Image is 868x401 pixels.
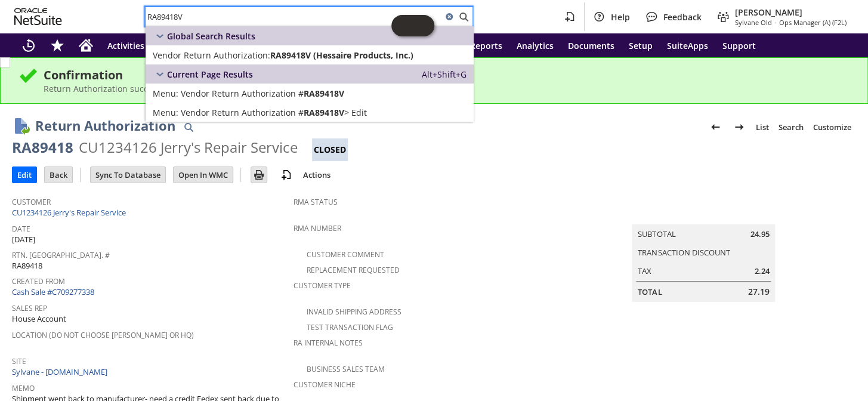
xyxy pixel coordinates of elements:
[715,33,763,57] a: Support
[629,40,653,51] span: Setup
[146,103,474,122] a: Edit
[167,69,253,80] span: Current Page Results
[44,67,850,83] div: Confirmation
[294,380,356,390] a: Customer Niche
[270,50,413,61] span: RA89418V (Hessaire Products, Inc.)
[561,33,622,57] a: Documents
[304,107,344,118] span: RA89418V
[307,265,400,275] a: Replacement Requested
[735,7,847,18] span: [PERSON_NAME]
[632,205,775,224] caption: Summary
[751,118,774,137] a: List
[14,8,62,25] svg: logo
[774,118,808,137] a: Search
[12,207,129,218] a: CU1234126 Jerry's Repair Service
[12,260,42,272] span: RA89418
[12,250,110,260] a: Rtn. [GEOGRAPHIC_DATA]. #
[517,40,554,51] span: Analytics
[750,229,769,240] span: 24.95
[181,107,304,118] span: Vendor Return Authorization #
[779,18,847,27] span: Ops Manager (A) (F2L)
[181,120,196,134] img: Quick Find
[107,40,144,51] span: Activities
[509,33,561,57] a: Analytics
[456,10,471,24] svg: Search
[21,38,36,53] svg: Recent Records
[307,307,401,317] a: Invalid Shipping Address
[307,364,385,374] a: Business Sales Team
[35,116,175,135] h1: Return Authorization
[174,167,233,183] input: Open In WMC
[44,83,850,94] div: Return Authorization successfully Closed
[307,249,384,260] a: Customer Comment
[391,15,434,36] iframe: Click here to launch Oracle Guided Learning Help Panel
[294,223,341,233] a: RMA Number
[153,88,178,99] span: Menu:
[312,138,348,161] div: Closed
[12,138,73,157] div: RA89418
[12,276,65,286] a: Created From
[638,286,662,297] a: Total
[79,138,298,157] div: CU1234126 Jerry's Repair Service
[12,197,51,207] a: Customer
[153,107,178,118] span: Menu:
[463,33,509,57] a: Reports
[12,234,35,245] span: [DATE]
[167,30,255,42] span: Global Search Results
[304,88,344,99] span: RA89418V
[12,286,94,297] a: Cash Sale #C709277338
[12,366,110,377] a: Sylvane - [DOMAIN_NAME]
[294,338,363,348] a: RA Internal Notes
[252,168,266,182] img: Print
[146,45,474,64] a: Vendor Return Authorization:RA89418V (Hessaire Products, Inc.)Edit:
[422,69,467,80] span: Alt+Shift+G
[79,38,93,53] svg: Home
[708,120,722,134] img: Previous
[667,40,708,51] span: SuiteApps
[774,18,777,27] span: -
[45,167,72,183] input: Back
[611,11,630,23] span: Help
[413,15,434,36] span: Oracle Guided Learning Widget. To move around, please hold and drag
[470,40,502,51] span: Reports
[638,247,730,258] a: Transaction Discount
[663,11,702,23] span: Feedback
[568,40,614,51] span: Documents
[153,50,270,61] span: Vendor Return Authorization:
[638,229,675,239] a: Subtotal
[735,18,772,27] span: Sylvane Old
[146,84,474,103] a: Vendor Return Authorization #RA89418V
[12,330,194,340] a: Location (Do Not Choose [PERSON_NAME] or HQ)
[43,33,72,57] div: Shortcuts
[808,118,856,137] a: Customize
[12,303,47,313] a: Sales Rep
[732,120,746,134] img: Next
[638,266,651,276] a: Tax
[294,197,338,207] a: RMA Status
[747,286,769,298] span: 27.19
[660,33,715,57] a: SuiteApps
[13,167,36,183] input: Edit
[622,33,660,57] a: Setup
[294,280,351,291] a: Customer Type
[251,167,267,183] input: Print
[754,266,769,277] span: 2.24
[14,33,43,57] a: Recent Records
[91,167,165,183] input: Sync To Database
[12,224,30,234] a: Date
[12,383,35,393] a: Memo
[50,38,64,53] svg: Shortcuts
[279,168,294,182] img: add-record.svg
[722,40,756,51] span: Support
[146,10,442,24] input: Search
[181,88,304,99] span: Vendor Return Authorization #
[344,107,367,118] span: > Edit
[72,33,100,57] a: Home
[12,313,66,325] span: House Account
[307,322,393,332] a: Test Transaction Flag
[12,356,26,366] a: Site
[298,169,335,180] a: Actions
[100,33,152,57] a: Activities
